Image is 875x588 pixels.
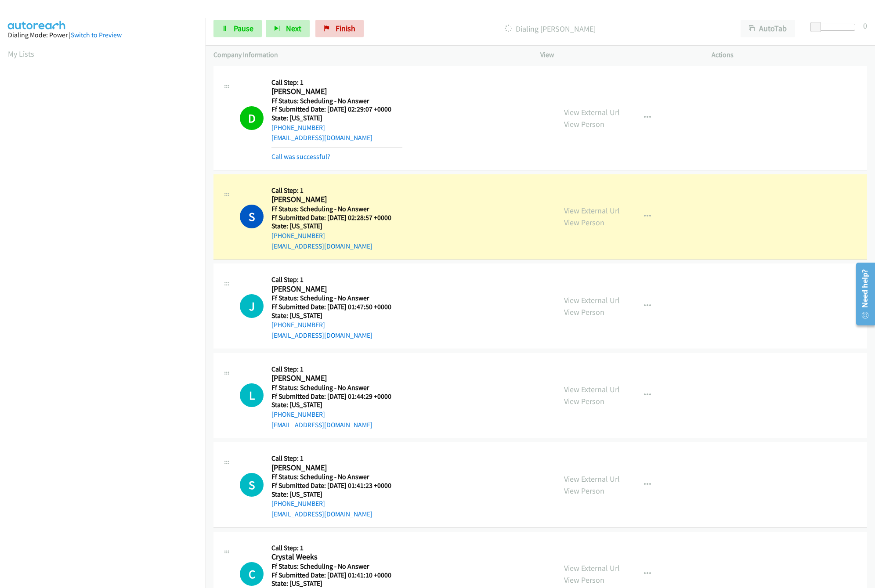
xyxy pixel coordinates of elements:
a: [EMAIL_ADDRESS][DOMAIN_NAME] [271,242,372,250]
h2: [PERSON_NAME] [271,195,402,205]
a: [PHONE_NUMBER] [271,231,325,240]
iframe: Resource Center [850,259,875,329]
a: [EMAIL_ADDRESS][DOMAIN_NAME] [271,510,372,518]
div: The call is yet to be attempted [240,562,264,586]
h1: S [240,473,264,497]
h5: Ff Submitted Date: [DATE] 01:44:29 +0000 [271,392,402,401]
h5: Call Step: 1 [271,365,402,374]
h5: Ff Submitted Date: [DATE] 01:41:23 +0000 [271,481,402,490]
a: View External Url [564,206,620,216]
a: View External Url [564,384,620,394]
h2: [PERSON_NAME] [271,284,402,294]
h5: Ff Submitted Date: [DATE] 02:28:57 +0000 [271,213,402,222]
p: View [540,50,696,60]
a: View Person [564,119,604,129]
a: [PHONE_NUMBER] [271,410,325,418]
h5: Ff Submitted Date: [DATE] 01:41:10 +0000 [271,571,402,580]
h1: C [240,562,264,586]
h5: Call Step: 1 [271,454,402,463]
h5: State: [US_STATE] [271,579,402,588]
a: Switch to Preview [71,31,122,39]
a: [EMAIL_ADDRESS][DOMAIN_NAME] [271,421,372,429]
a: [PHONE_NUMBER] [271,123,325,132]
iframe: Dialpad [8,68,206,485]
a: View External Url [564,474,620,484]
h1: L [240,383,264,407]
a: View Person [564,396,604,406]
h2: Crystal Weeks [271,552,402,562]
span: Next [286,23,301,33]
a: View Person [564,217,604,227]
p: Actions [712,50,867,60]
h5: State: [US_STATE] [271,222,402,231]
h5: State: [US_STATE] [271,114,402,123]
p: Dialing [PERSON_NAME] [376,23,725,35]
a: Call was successful? [271,152,330,161]
h5: Ff Status: Scheduling - No Answer [271,97,402,105]
button: AutoTab [741,20,795,37]
a: View Person [564,575,604,585]
h2: [PERSON_NAME] [271,463,402,473]
button: Next [266,20,310,37]
h2: [PERSON_NAME] [271,87,402,97]
h5: Ff Submitted Date: [DATE] 02:29:07 +0000 [271,105,402,114]
h5: Call Step: 1 [271,275,402,284]
div: Dialing Mode: Power | [8,30,198,40]
a: My Lists [8,49,34,59]
div: The call is yet to be attempted [240,294,264,318]
a: [EMAIL_ADDRESS][DOMAIN_NAME] [271,133,372,142]
a: View Person [564,307,604,317]
a: [EMAIL_ADDRESS][DOMAIN_NAME] [271,331,372,339]
a: [PHONE_NUMBER] [271,499,325,508]
div: 0 [863,20,867,32]
a: Finish [315,20,364,37]
h5: Ff Submitted Date: [DATE] 01:47:50 +0000 [271,303,402,311]
a: [PHONE_NUMBER] [271,321,325,329]
p: Company Information [213,50,524,60]
h5: Call Step: 1 [271,78,402,87]
h5: State: [US_STATE] [271,311,402,320]
h5: State: [US_STATE] [271,400,402,409]
div: Delay between calls (in seconds) [815,24,855,31]
h1: S [240,205,264,228]
h5: Call Step: 1 [271,544,402,552]
div: The call is yet to be attempted [240,383,264,407]
h1: D [240,106,264,130]
a: View External Url [564,563,620,573]
h5: Call Step: 1 [271,186,402,195]
h5: Ff Status: Scheduling - No Answer [271,383,402,392]
a: View Person [564,486,604,496]
a: Pause [213,20,262,37]
a: View External Url [564,107,620,117]
h5: Ff Status: Scheduling - No Answer [271,294,402,303]
h5: State: [US_STATE] [271,490,402,499]
h5: Ff Status: Scheduling - No Answer [271,205,402,213]
div: The call is yet to be attempted [240,473,264,497]
span: Finish [336,23,355,33]
h5: Ff Status: Scheduling - No Answer [271,473,402,481]
a: View External Url [564,295,620,305]
h2: [PERSON_NAME] [271,373,402,383]
h1: J [240,294,264,318]
span: Pause [234,23,253,33]
h5: Ff Status: Scheduling - No Answer [271,562,402,571]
